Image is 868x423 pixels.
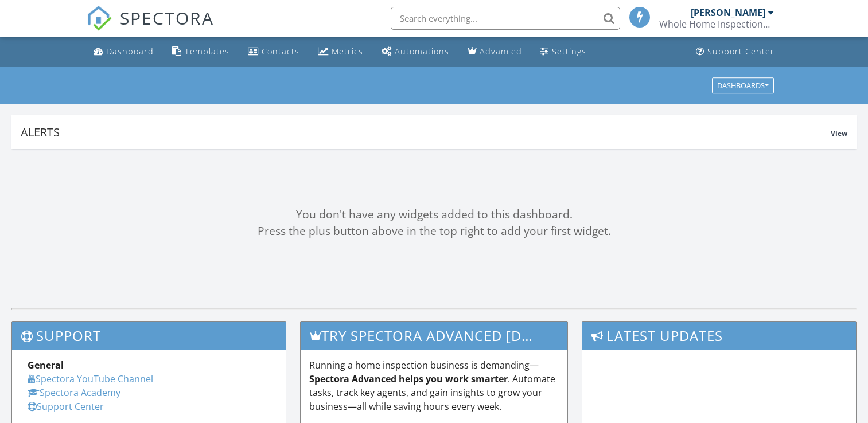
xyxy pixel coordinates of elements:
[301,322,567,350] h3: Try spectora advanced [DATE]
[463,41,527,62] a: Advanced
[28,400,104,413] a: Support Center
[309,373,508,385] strong: Spectora Advanced helps you work smarter
[332,46,363,57] div: Metrics
[106,46,154,57] div: Dashboard
[28,359,64,371] strong: General
[89,41,158,62] a: Dashboard
[28,386,120,399] a: Spectora Academy
[552,46,586,57] div: Settings
[11,223,857,240] div: Press the plus button above in the top right to add your first widget.
[480,46,522,57] div: Advanced
[168,41,234,62] a: Templates
[12,322,286,350] h3: Support
[391,7,620,30] input: Search everything...
[831,128,847,138] span: View
[313,41,368,62] a: Metrics
[11,206,857,223] div: You don't have any widgets added to this dashboard.
[262,46,299,57] div: Contacts
[377,41,454,62] a: Automations (Basic)
[707,46,774,57] div: Support Center
[582,322,856,350] h3: Latest Updates
[243,41,304,62] a: Contacts
[28,373,153,385] a: Spectora YouTube Channel
[21,124,831,140] div: Alerts
[712,77,774,93] button: Dashboards
[120,6,214,30] span: SPECTORA
[395,46,449,57] div: Automations
[536,41,591,62] a: Settings
[309,358,559,413] p: Running a home inspection business is demanding— . Automate tasks, track key agents, and gain ins...
[87,15,214,40] a: SPECTORA
[691,7,765,18] div: [PERSON_NAME]
[659,18,774,30] div: Whole Home Inspections, LLC
[185,46,229,57] div: Templates
[691,41,779,62] a: Support Center
[87,6,112,31] img: The Best Home Inspection Software - Spectora
[717,81,769,89] div: Dashboards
